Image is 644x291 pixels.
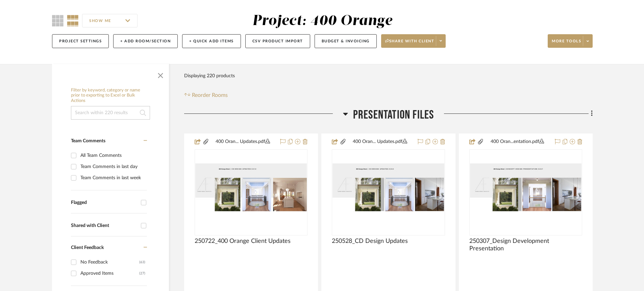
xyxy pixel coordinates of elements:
div: No Feedback [80,257,139,268]
div: (27) [139,268,145,279]
div: Project: 400 Orange [252,14,392,28]
button: Project Settings [52,34,109,48]
button: Share with client [381,34,446,48]
span: 250722_400 Orange Client Updates [195,237,291,245]
h6: Filter by keyword, category or name prior to exporting to Excel or Bulk Actions [71,88,150,104]
span: Presentation Files [353,108,434,122]
div: All Team Comments [80,150,145,161]
button: + Quick Add Items [182,34,241,48]
div: Approved Items [80,268,139,279]
span: More tools [552,39,581,49]
input: Search within 220 results [71,106,150,120]
img: 250722_400 Orange Client Updates [195,156,307,228]
button: Close [154,67,167,81]
span: Client Feedback [71,245,104,250]
div: Team Comments in last week [80,172,145,183]
div: Team Comments in last day [80,161,145,172]
div: 0 [470,150,582,235]
button: 400 Oran... Updates.pdf [209,138,276,146]
button: Budget & Invoicing [315,34,377,48]
button: 400 Oran...entation.pdf [484,138,551,146]
button: 400 Oran... Updates.pdf [346,138,413,146]
span: 250528_CD Design Updates [332,237,408,245]
img: 250528_CD Design Updates [332,156,444,228]
span: Reorder Rooms [192,91,228,99]
div: Shared with Client [71,223,138,229]
div: Displaying 220 products [184,69,235,83]
span: Share with client [385,39,435,49]
div: Flagged [71,200,138,206]
button: More tools [548,34,593,48]
button: + Add Room/Section [113,34,178,48]
button: CSV Product Import [245,34,310,48]
div: (63) [139,257,145,268]
img: 250307_Design Development Presentation [470,156,581,228]
span: Team Comments [71,139,105,143]
button: Reorder Rooms [184,91,228,99]
span: 250307_Design Development Presentation [469,237,582,252]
